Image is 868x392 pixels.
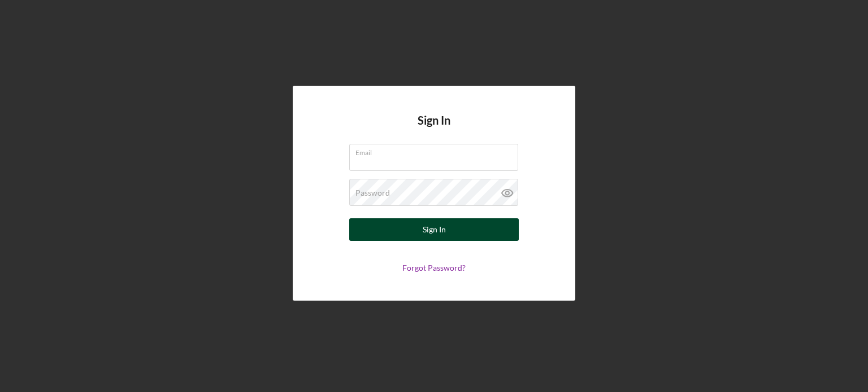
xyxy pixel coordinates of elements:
h4: Sign In [418,114,450,144]
button: Sign In [349,218,519,241]
a: Forgot Password? [402,263,466,272]
div: Sign In [423,218,446,241]
label: Password [355,188,390,197]
label: Email [355,144,518,157]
